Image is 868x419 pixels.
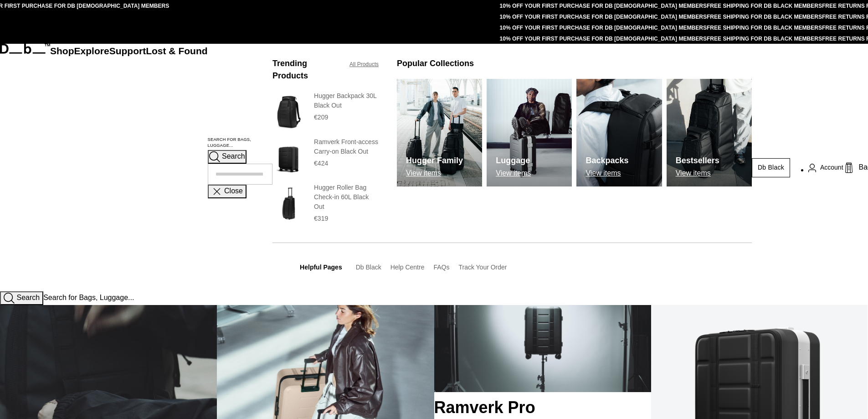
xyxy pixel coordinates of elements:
h3: Ramverk Front-access Carry-on Black Out [314,137,379,156]
h3: Hugger Roller Bag Check-in 60L Black Out [314,183,379,212]
h3: Hugger Family [406,155,463,167]
a: FREE SHIPPING FOR DB BLACK MEMBERS [707,36,822,42]
a: FREE SHIPPING FOR DB BLACK MEMBERS [707,14,822,20]
span: Account [820,163,843,172]
img: Db [397,79,482,186]
a: Shop [50,46,74,56]
button: Close [208,185,247,198]
a: 10% OFF YOUR FIRST PURCHASE FOR DB [DEMOGRAPHIC_DATA] MEMBERS [500,14,707,20]
a: Hugger Roller Bag Check-in 60L Black Out Hugger Roller Bag Check-in 60L Black Out €319 [272,183,379,224]
a: Db Hugger Family View items [397,79,482,186]
h3: Popular Collections [397,57,474,70]
button: Search [208,150,247,164]
a: Ramverk Front-access Carry-on Black Out Ramverk Front-access Carry-on Black Out €424 [272,137,379,179]
span: €424 [314,160,328,167]
a: 10% OFF YOUR FIRST PURCHASE FOR DB [DEMOGRAPHIC_DATA] MEMBERS [500,25,707,31]
a: FREE SHIPPING FOR DB BLACK MEMBERS [707,3,822,9]
span: €209 [314,114,328,121]
img: Hugger Roller Bag Check-in 60L Black Out [272,183,305,224]
h3: Luggage [496,155,531,167]
p: View items [406,169,463,177]
img: Ramverk Front-access Carry-on Black Out [272,137,305,179]
img: Db [667,79,752,186]
span: Search [222,153,245,160]
a: Db Black [752,158,790,177]
a: Db Luggage View items [487,79,572,186]
a: 10% OFF YOUR FIRST PURCHASE FOR DB [DEMOGRAPHIC_DATA] MEMBERS [500,36,707,42]
img: Db [487,79,572,186]
img: Hugger Backpack 30L Black Out [272,91,305,133]
h3: Hugger Backpack 30L Black Out [314,91,379,110]
p: View items [496,169,531,177]
span: Search [16,294,40,301]
a: Db Bestsellers View items [667,79,752,186]
a: FAQs [433,264,449,271]
a: Lost & Found [146,46,207,56]
a: Explore [74,46,109,56]
a: Help Centre [390,264,425,271]
p: View items [676,169,719,177]
nav: Main Navigation [50,44,208,291]
a: All Products [349,60,379,68]
h3: Helpful Pages [300,263,342,272]
h3: Backpacks [586,155,628,167]
span: Close [224,187,243,195]
a: Db Backpacks View items [576,79,662,186]
img: Db [576,79,662,186]
h3: Trending Products [272,57,340,82]
a: FREE SHIPPING FOR DB BLACK MEMBERS [707,25,822,31]
a: Support [109,46,146,56]
p: View items [586,169,628,177]
a: 10% OFF YOUR FIRST PURCHASE FOR DB [DEMOGRAPHIC_DATA] MEMBERS [500,3,707,9]
span: €319 [314,215,328,222]
label: Search for Bags, Luggage... [208,137,273,150]
a: Track Your Order [458,264,507,271]
a: Hugger Backpack 30L Black Out Hugger Backpack 30L Black Out €209 [272,91,379,133]
h3: Bestsellers [676,155,719,167]
a: Account [808,162,843,173]
a: Db Black [356,264,381,271]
